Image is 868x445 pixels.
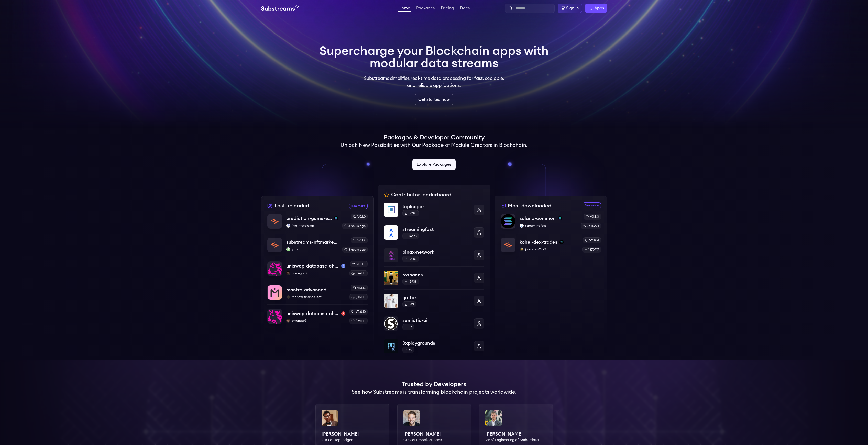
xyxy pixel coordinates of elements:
[286,239,338,246] p: substreams-nftmarketplace
[520,247,524,251] img: jobrogers2422
[501,233,601,253] a: kohei-dex-tradeskohei-dex-tradessolanajobrogers2422jobrogers2422v2.19.41870917
[342,247,368,253] div: 8 hours ago
[459,6,471,11] a: Docs
[261,5,299,11] img: Substream's logo
[268,238,282,252] img: substreams-nftmarketplace
[341,264,345,268] img: sepolia
[320,45,549,70] h1: Supercharge your Blockchain apps with modular data streams
[398,6,411,12] a: Home
[412,159,456,170] a: Explore Packages
[286,286,326,293] p: mantra-advanced
[267,281,368,304] a: mantra-advancedmantra-advancedmantra-finance-botmantra-finance-botv1.1.13[DATE]
[384,133,485,142] h1: Packages & Developer Community
[402,271,470,279] p: roshaans
[414,94,454,105] a: Get started now
[268,285,282,300] img: mantra-advanced
[384,316,398,331] img: semiotic-ai
[351,237,368,243] div: v0.1.2
[267,214,368,233] a: prediction-game-eventsprediction-game-eventssolanailya-metalampilya-metalampv0.1.06 hours ago
[402,279,419,285] div: 12938
[267,304,368,324] a: uniswap-database-changes-avalancheuniswap-database-changes-avalancheavalancheciyengar3ciyengar3v0...
[384,339,398,353] img: 0xplaygrounds
[559,240,564,244] img: solana
[349,309,368,315] div: v0.0.10
[581,223,601,229] div: 2640274
[402,324,414,330] div: 87
[384,289,484,312] a: goftokgoftok583
[286,295,345,299] p: mantra-finance-bot
[384,335,484,353] a: 0xplaygrounds0xplaygrounds60
[268,309,282,324] img: uniswap-database-changes-avalanche
[340,142,528,149] h2: Unlock New Possibilities with Our Package of Module Creators in Blockchain.
[520,224,524,228] img: streamingfast
[558,4,582,13] a: Sign in
[349,294,368,300] div: [DATE]
[440,6,455,11] a: Pricing
[501,214,515,228] img: solana-common
[286,247,338,251] p: yaofan
[384,225,398,240] img: streamingfast
[558,216,562,220] img: solana
[349,270,368,276] div: [DATE]
[384,266,484,289] a: roshaansroshaans12938
[582,247,601,253] div: 1870917
[268,214,282,228] img: prediction-game-events
[520,247,578,251] p: jobrogers2422
[286,224,338,228] p: ilya-metalamp
[384,312,484,335] a: semiotic-aisemiotic-ai87
[334,216,338,220] img: solana
[286,319,345,323] p: ciyengar3
[286,215,332,222] p: prediction-game-events
[267,257,368,281] a: uniswap-database-changes-sepoliauniswap-database-changes-sepoliasepoliaciyengar3ciyengar3v0.0.11[...
[286,310,339,317] p: uniswap-database-changes-avalanche
[286,224,290,228] img: ilya-metalamp
[349,318,368,324] div: [DATE]
[501,214,601,233] a: solana-commonsolana-commonsolanastreamingfaststreamingfastv0.3.32640274
[286,247,290,251] img: yaofan
[351,285,368,291] div: v1.1.13
[520,215,556,222] p: solana-common
[415,6,436,11] a: Packages
[384,294,398,308] img: goftok
[341,311,345,316] img: avalanche
[384,203,484,221] a: topledgertopledger80321
[350,261,368,267] div: v0.0.11
[342,223,368,229] div: 6 hours ago
[286,271,345,275] p: ciyengar3
[402,294,470,301] p: goftok
[286,271,290,275] img: ciyengar3
[384,244,484,266] a: pinax-networkpinax-network19902
[402,226,470,233] p: streamingfast
[402,210,419,216] div: 80321
[384,203,398,217] img: topledger
[520,239,557,246] p: kohei-dex-trades
[402,340,470,347] p: 0xplaygrounds
[267,233,368,257] a: substreams-nftmarketplacesubstreams-nftmarketplaceyaofanyaofanv0.1.28 hours ago
[384,271,398,285] img: roshaans
[384,221,484,244] a: streamingfaststreamingfast74673
[594,5,604,11] span: Apps
[402,347,414,353] div: 60
[583,237,601,243] div: v2.19.4
[402,301,416,307] div: 583
[566,5,579,11] div: Sign in
[584,214,601,220] div: v0.3.3
[402,380,466,388] h1: Trusted by Developers
[384,248,398,262] img: pinax-network
[286,319,290,323] img: ciyengar3
[402,233,419,239] div: 74673
[583,202,601,208] a: See more most downloaded packages
[352,388,517,396] h2: See how Substreams is transforming blockchain projects worldwide.
[286,295,290,299] img: mantra-finance-bot
[501,238,515,252] img: kohei-dex-trades
[349,203,368,209] a: See more recently uploaded packages
[402,256,419,262] div: 19902
[520,224,577,228] p: streamingfast
[402,317,470,324] p: semiotic-ai
[402,249,470,256] p: pinax-network
[360,75,508,89] p: Substreams simplifies real-time data processing for fast, scalable, and reliable applications.
[402,203,470,210] p: topledger
[351,214,368,220] div: v0.1.0
[268,262,282,276] img: uniswap-database-changes-sepolia
[286,262,339,270] p: uniswap-database-changes-sepolia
